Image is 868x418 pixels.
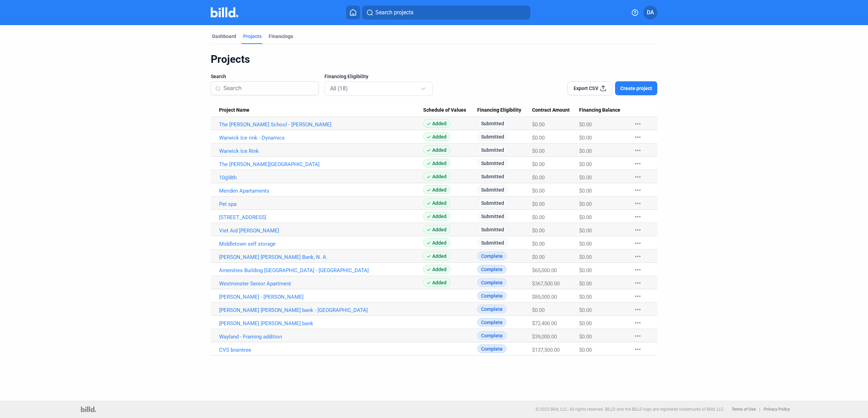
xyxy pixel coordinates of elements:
div: Projects [211,53,657,66]
a: Amenities Building [GEOGRAPHIC_DATA] - [GEOGRAPHIC_DATA] [219,267,423,274]
a: CVS braintree [219,347,423,353]
span: DA [647,8,654,17]
span: Complete [477,252,507,260]
div: Schedule of Values [423,107,477,113]
span: Submitted [477,185,508,194]
span: Complete [477,344,507,353]
p: © 2025 Billd, LLC. All rights reserved. BILLD and the BILLD logo are registered trademarks of Bil... [536,407,725,412]
span: Contract Amount [532,107,570,113]
mat-icon: more_horiz [634,133,642,141]
a: [PERSON_NAME] [PERSON_NAME] bank - [GEOGRAPHIC_DATA] [219,307,423,313]
span: $65,000.00 [532,267,557,274]
span: $0.00 [532,135,545,141]
span: Added [423,159,450,167]
mat-icon: more_horiz [634,319,642,327]
input: Search [223,81,314,96]
span: Added [423,225,450,234]
span: Schedule of Values [423,107,466,113]
span: Create project [620,85,652,92]
span: $0.00 [579,254,592,260]
span: Financing Balance [579,107,620,113]
span: $0.00 [532,148,545,154]
span: $0.00 [532,227,545,234]
span: Added [423,132,450,141]
mat-icon: more_horiz [634,199,642,208]
a: The [PERSON_NAME][GEOGRAPHIC_DATA] [219,161,423,167]
span: $367,500.00 [532,281,560,287]
span: $0.00 [579,307,592,313]
span: Added [423,119,450,128]
span: Complete [477,318,507,327]
mat-icon: more_horiz [634,279,642,287]
span: Project Name [219,107,249,113]
div: Financing Eligibility [477,107,532,113]
mat-select-trigger: All (18) [330,85,348,92]
span: Submitted [477,132,508,141]
div: Financing Balance [579,107,627,113]
mat-icon: more_horiz [634,226,642,234]
span: Complete [477,265,507,274]
span: Search [211,73,226,80]
a: [PERSON_NAME] [PERSON_NAME] Bank, N. A. [219,254,423,260]
span: Submitted [477,119,508,128]
span: Export CSV [574,85,598,92]
span: $137,500.00 [532,347,560,353]
span: $0.00 [579,121,592,128]
div: Contract Amount [532,107,579,113]
span: Submitted [477,159,508,167]
mat-icon: more_horiz [634,146,642,155]
span: $0.00 [532,254,545,260]
div: Project Name [219,107,423,113]
b: Privacy Policy [764,407,790,412]
span: Added [423,252,450,260]
button: Export CSV [568,81,612,95]
span: Complete [477,278,507,287]
a: [PERSON_NAME] - [PERSON_NAME] [219,294,423,300]
mat-icon: more_horiz [634,332,642,340]
mat-icon: more_horiz [634,252,642,261]
a: Warwick Ice rink - Dynamics [219,135,423,141]
a: Meriden Apartaments [219,188,423,194]
p: | [759,407,760,412]
mat-icon: more_horiz [634,266,642,274]
span: Added [423,199,450,207]
span: Submitted [477,172,508,181]
span: Submitted [477,238,508,247]
span: $0.00 [579,241,592,247]
button: Create project [615,81,657,95]
a: Westminster Senior Apartment [219,281,423,287]
span: $0.00 [579,267,592,274]
mat-icon: more_horiz [634,120,642,128]
span: $0.00 [579,188,592,194]
span: Submitted [477,199,508,207]
span: $0.00 [532,174,545,181]
span: Complete [477,291,507,300]
span: $0.00 [532,241,545,247]
button: DA [643,6,657,20]
span: Added [423,238,450,247]
span: Added [423,265,450,274]
span: Added [423,185,450,194]
span: $0.00 [579,214,592,221]
span: $0.00 [579,347,592,353]
span: $0.00 [579,227,592,234]
span: $0.00 [579,148,592,154]
span: $0.00 [579,174,592,181]
div: Projects [243,33,262,40]
a: [STREET_ADDRESS] [219,214,423,221]
a: Pet spa [219,201,423,207]
a: The [PERSON_NAME] School - [PERSON_NAME] [219,121,423,128]
mat-icon: more_horiz [634,212,642,221]
span: $0.00 [532,214,545,221]
span: Financing Eligibility [324,73,368,80]
span: Complete [477,305,507,313]
span: $0.00 [579,320,592,327]
a: Viet Aid [PERSON_NAME] [219,227,423,234]
mat-icon: more_horiz [634,186,642,194]
a: Wayland - Framing addition [219,334,423,340]
span: Financing Eligibility [477,107,521,113]
span: $0.00 [532,188,545,194]
div: Dashboard [212,33,236,40]
span: $85,000.00 [532,294,557,300]
mat-icon: more_horiz [634,173,642,181]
